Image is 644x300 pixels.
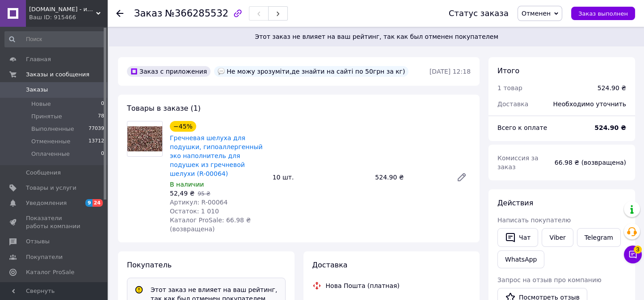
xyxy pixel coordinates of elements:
[26,253,63,261] span: Покупатели
[101,150,104,158] span: 0
[497,199,533,207] span: Действия
[127,126,162,151] img: Гречневая шелуха для подушки, гипоаллергенный эко наполнитель для подушек из гречневой шелухи (R-...
[93,199,103,207] span: 24
[577,228,621,247] a: Telegram
[497,228,538,247] button: Чат
[31,112,62,121] span: Принятые
[127,66,210,77] div: Заказ с приложения
[31,137,70,146] span: Отмененные
[88,125,104,133] span: 77039
[497,124,547,131] span: Всего к оплате
[170,190,194,197] span: 52,49 ₴
[634,244,642,252] span: 3
[371,171,449,183] div: 524.90 ₴
[116,9,123,18] div: Вернуться назад
[26,71,89,79] span: Заказы и сообщения
[26,169,61,177] span: Сообщения
[497,250,544,268] a: WhatsApp
[29,5,96,13] span: OSPORT.UA - интернет магазин спортивных товаров
[578,10,628,17] span: Заказ выполнен
[134,8,162,19] span: Заказ
[4,31,105,47] input: Поиск
[497,276,602,283] span: Запрос на отзыв про компанию
[497,100,528,108] span: Доставка
[598,83,626,92] div: 524.90 ₴
[497,217,571,224] span: Написать покупателю
[26,55,51,63] span: Главная
[170,199,227,206] span: Артикул: R-00064
[170,181,204,188] span: В наличии
[127,104,201,112] span: Товары в заказе (1)
[170,208,219,215] span: Остаток: 1 010
[170,134,263,177] a: Гречневая шелуха для подушки, гипоаллергенный эко наполнитель для подушек из гречневой шелухи (R-...
[548,94,631,114] div: Необходимо уточнить
[101,100,104,108] span: 0
[98,112,104,121] span: 78
[29,13,107,21] div: Ваш ID: 915466
[170,121,196,132] div: −45%
[31,100,51,108] span: Новые
[198,191,210,197] span: 95 ₴
[26,214,83,230] span: Показатели работы компании
[522,10,551,17] span: Отменен
[26,184,76,192] span: Товары и услуги
[324,281,402,290] div: Нова Пошта (платная)
[453,168,471,186] a: Редактировать
[449,9,509,18] div: Статус заказа
[127,261,172,269] span: Покупатель
[555,159,626,166] span: 66.98 ₴ (возвращена)
[429,68,471,75] time: [DATE] 12:18
[85,199,93,207] span: 9
[497,154,539,171] span: Комиссия за заказ
[165,8,228,19] span: №366285532
[497,67,519,75] span: Итого
[120,32,633,41] span: Этот заказ не влияет на ваш рейтинг, так как был отменен покупателем
[624,246,642,263] button: Чат с покупателем3
[31,150,70,158] span: Оплаченные
[594,124,626,131] b: 524.90 ₴
[542,228,573,247] a: Viber
[214,66,408,77] div: Не можу зрозуміти,де знайти на сайті по 50грн за кг)
[31,125,74,133] span: Выполненные
[26,268,74,276] span: Каталог ProSale
[26,86,48,94] span: Заказы
[218,68,225,75] img: :speech_balloon:
[497,84,522,92] span: 1 товар
[269,171,372,183] div: 10 шт.
[170,217,251,233] span: Каталог ProSale: 66.98 ₴ (возвращена)
[312,261,348,269] span: Доставка
[26,199,67,207] span: Уведомления
[571,7,635,20] button: Заказ выполнен
[26,237,50,246] span: Отзывы
[88,137,104,146] span: 13712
